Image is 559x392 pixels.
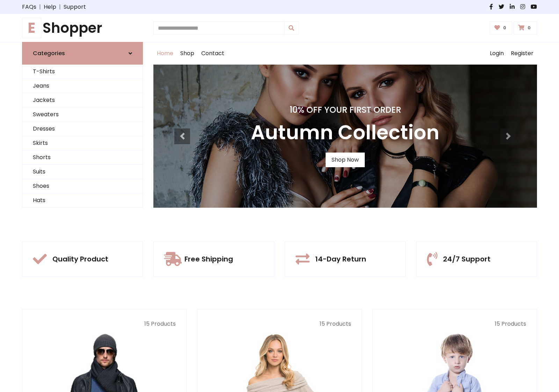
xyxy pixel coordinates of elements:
a: Contact [198,42,228,65]
a: Hats [22,193,143,208]
h1: Shopper [22,20,143,36]
a: Shoes [22,179,143,193]
a: 0 [490,21,513,35]
h5: 24/7 Support [443,255,491,263]
a: Register [507,42,537,65]
a: Login [486,42,507,65]
span: | [56,3,64,11]
p: 15 Products [33,320,176,328]
a: Jackets [22,93,143,108]
h4: 10% Off Your First Order [251,105,440,115]
h6: Categories [33,50,65,57]
span: 0 [526,25,532,31]
a: Suits [22,165,143,179]
a: FAQs [22,3,36,11]
a: Shop Now [326,153,365,167]
span: E [22,18,41,38]
h5: Quality Product [52,255,108,263]
a: Skirts [22,136,143,150]
a: Shop [177,42,198,65]
a: Sweaters [22,108,143,122]
a: Dresses [22,122,143,136]
a: EShopper [22,20,143,36]
a: T-Shirts [22,65,143,79]
a: Home [153,42,177,65]
h5: 14-Day Return [315,255,366,263]
p: 15 Products [208,320,351,328]
a: Support [64,3,86,11]
h5: Free Shipping [184,255,233,263]
span: | [36,3,44,11]
a: Shorts [22,150,143,165]
span: 0 [501,25,508,31]
a: Jeans [22,79,143,93]
a: Categories [22,42,143,65]
a: 0 [514,21,537,35]
p: 15 Products [383,320,526,328]
h3: Autumn Collection [251,121,440,144]
a: Help [44,3,56,11]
